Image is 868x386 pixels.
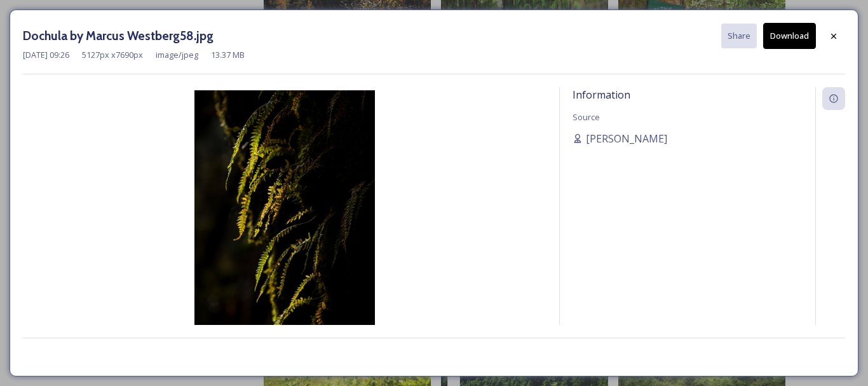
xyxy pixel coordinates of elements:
button: Download [763,23,816,49]
img: Dochula%2520by%2520Marcus%2520Westberg58.jpg [23,90,546,362]
h3: Dochula by Marcus Westberg58.jpg [23,27,214,45]
span: 5127 px x 7690 px [82,49,143,61]
span: 13.37 MB [211,49,245,61]
span: [PERSON_NAME] [586,131,667,146]
span: image/jpeg [156,49,198,61]
span: Source [573,111,600,123]
span: Information [573,88,630,102]
span: [DATE] 09:26 [23,49,69,61]
button: Share [721,24,757,48]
